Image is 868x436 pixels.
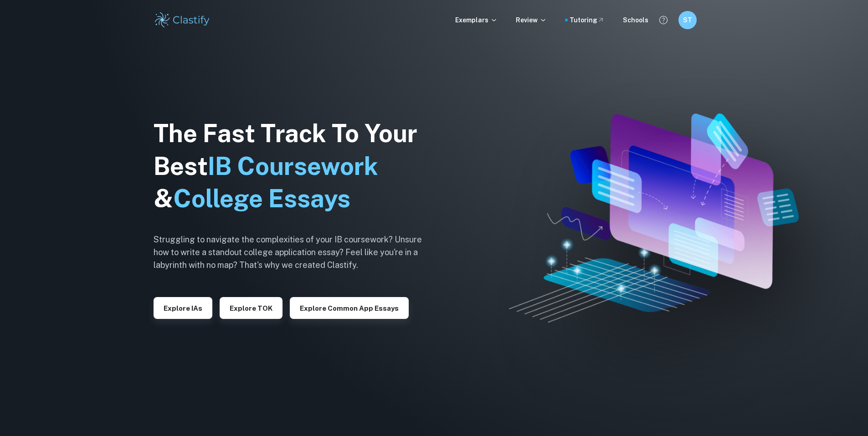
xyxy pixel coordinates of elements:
[154,11,211,29] img: Clastify logo
[154,117,436,215] h1: The Fast Track To Your Best &
[678,11,697,29] button: ST
[220,297,282,319] button: Explore TOK
[290,297,409,319] button: Explore Common App essays
[682,15,693,25] h6: ST
[173,184,350,213] span: College Essays
[154,233,436,272] h6: Struggling to navigate the complexities of your IB coursework? Unsure how to write a standout col...
[516,15,547,25] p: Review
[154,297,212,319] button: Explore IAs
[455,15,498,25] p: Exemplars
[220,303,282,312] a: Explore TOK
[656,12,671,28] button: Help and Feedback
[208,152,378,180] span: IB Coursework
[570,15,605,25] a: Tutoring
[154,303,212,312] a: Explore IAs
[290,303,409,312] a: Explore Common App essays
[509,113,798,323] img: Clastify hero
[623,15,648,25] a: Schools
